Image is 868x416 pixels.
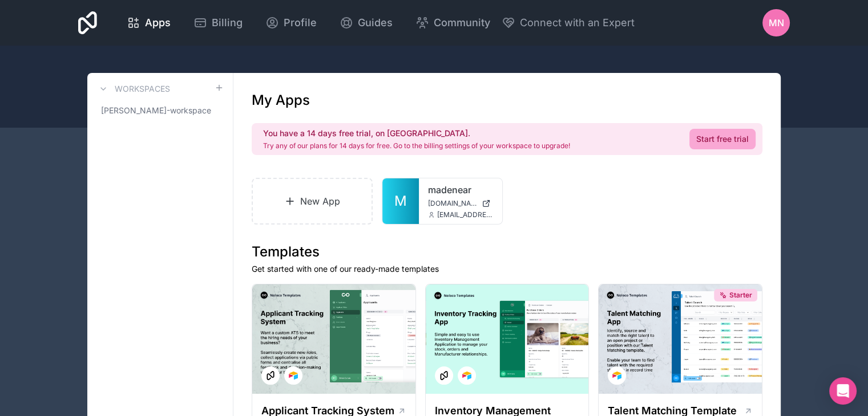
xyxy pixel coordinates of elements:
[689,129,756,149] a: Start free trial
[394,192,407,210] span: M
[382,178,419,224] a: M
[434,15,490,31] span: Community
[118,10,180,35] a: Apps
[252,263,762,275] p: Get started with one of our ready-made templates
[428,199,493,208] a: [DOMAIN_NAME]
[462,371,471,380] img: Airtable Logo
[829,377,857,405] div: Open Intercom Messenger
[96,100,224,121] a: [PERSON_NAME]-workspace
[252,91,310,109] h1: My Apps
[428,199,477,208] span: [DOMAIN_NAME]
[428,183,493,197] a: madenear
[729,291,752,300] span: Starter
[769,16,784,30] span: MN
[115,83,170,95] h3: Workspaces
[289,371,298,380] img: Airtable Logo
[101,105,211,116] span: [PERSON_NAME]-workspace
[252,243,762,261] h1: Templates
[263,141,570,150] p: Try any of our plans for 14 days for free. Go to the billing settings of your workspace to upgrade!
[330,10,402,35] a: Guides
[520,15,635,31] span: Connect with an Expert
[612,371,621,380] img: Airtable Logo
[212,15,243,31] span: Billing
[256,10,326,35] a: Profile
[252,178,373,225] a: New App
[502,15,635,31] button: Connect with an Expert
[96,82,170,96] a: Workspaces
[145,15,171,31] span: Apps
[263,128,570,139] h2: You have a 14 days free trial, on [GEOGRAPHIC_DATA].
[437,210,493,219] span: [EMAIL_ADDRESS][DOMAIN_NAME]
[284,15,317,31] span: Profile
[358,15,393,31] span: Guides
[406,10,499,35] a: Community
[184,10,252,35] a: Billing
